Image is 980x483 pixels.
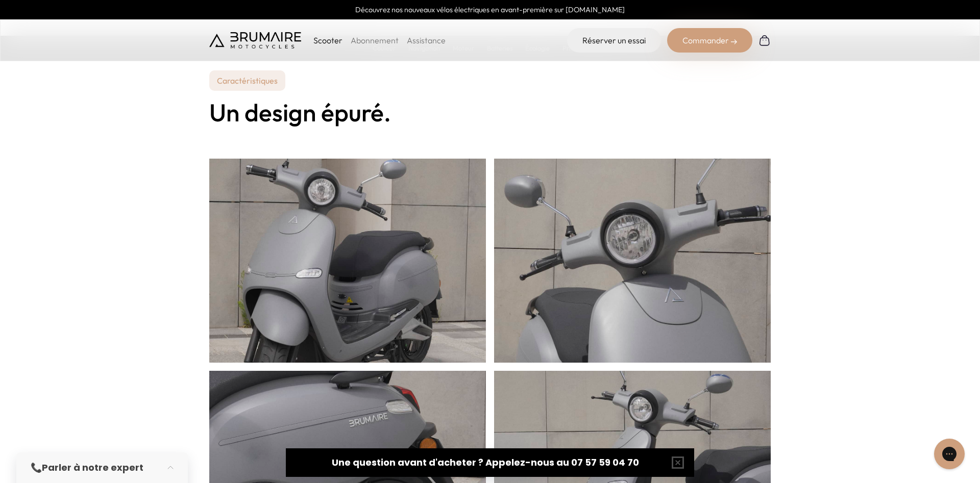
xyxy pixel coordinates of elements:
[209,99,771,126] h2: Un design épuré.
[351,35,399,45] a: Abonnement
[731,39,737,45] img: right-arrow-2.png
[407,35,446,45] a: Assistance
[313,34,342,46] p: Scooter
[209,110,486,416] img: gris-1.jpeg
[667,28,752,53] div: Commander
[209,70,285,91] p: Caractéristiques
[758,34,771,46] img: Panier
[567,28,661,53] a: Réserver un essai
[494,110,771,416] img: gris-3.jpeg
[209,32,301,48] img: Brumaire Motocycles
[929,435,970,473] iframe: Gorgias live chat messenger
